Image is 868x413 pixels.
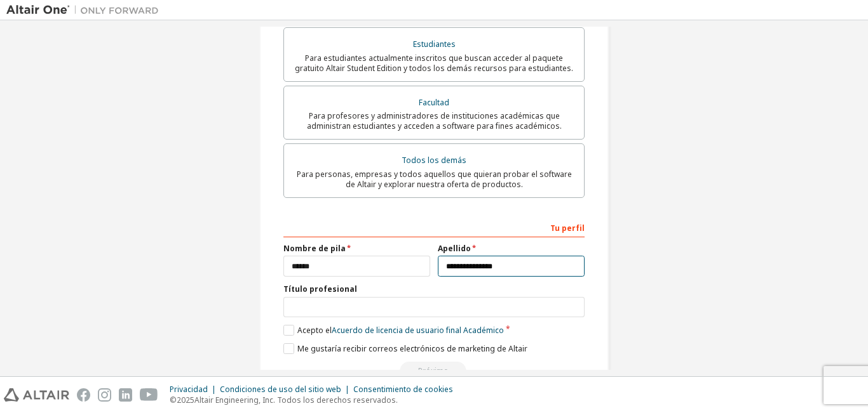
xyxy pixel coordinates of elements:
[413,39,456,49] font: Estudiantes
[140,388,158,402] img: youtube.svg
[283,284,357,294] font: Título profesional
[170,395,177,405] font: ©
[297,169,572,190] font: Para personas, empresas y todos aquellos que quieran probar el software de Altair y explorar nues...
[402,155,466,166] font: Todos los demás
[283,243,346,254] font: Nombre de pila
[6,4,165,16] img: Altair Uno
[98,388,111,402] img: instagram.svg
[297,343,527,354] font: Me gustaría recibir correos electrónicos de marketing de Altair
[297,325,332,336] font: Acepto el
[438,243,471,254] font: Apellido
[4,388,69,402] img: altair_logo.svg
[177,395,194,405] font: 2025
[77,388,90,402] img: facebook.svg
[419,97,449,108] font: Facultad
[550,223,585,233] font: Tu perfil
[283,362,585,381] div: Read and acccept EULA to continue
[353,384,453,395] font: Consentimiento de cookies
[119,388,132,402] img: linkedin.svg
[194,395,398,405] font: Altair Engineering, Inc. Todos los derechos reservados.
[295,53,573,74] font: Para estudiantes actualmente inscritos que buscan acceder al paquete gratuito Altair Student Edit...
[332,325,461,336] font: Acuerdo de licencia de usuario final
[463,325,504,336] font: Académico
[220,384,341,395] font: Condiciones de uso del sitio web
[170,384,208,395] font: Privacidad
[307,110,562,131] font: Para profesores y administradores de instituciones académicas que administran estudiantes y acced...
